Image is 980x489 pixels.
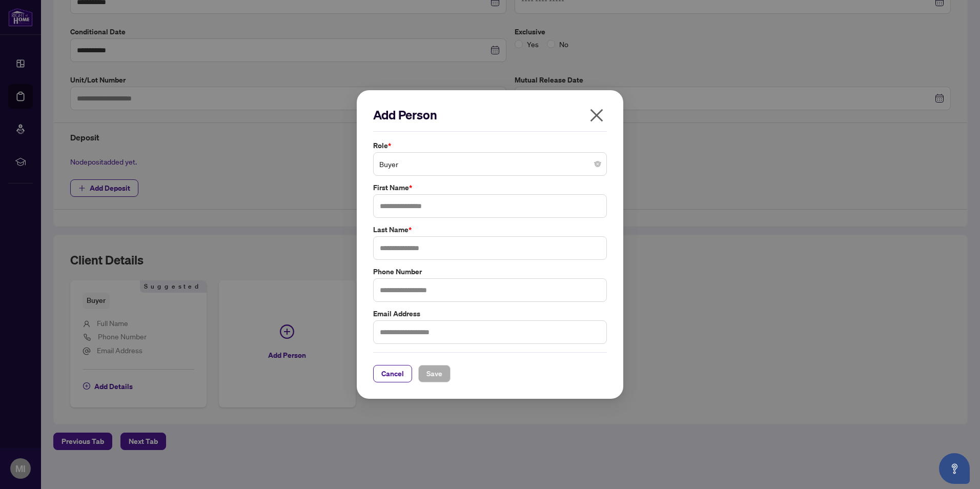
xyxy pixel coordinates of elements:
[373,182,607,193] label: First Name
[588,107,605,124] span: close
[381,365,404,382] span: Cancel
[373,365,412,382] button: Cancel
[373,266,607,277] label: Phone Number
[373,308,607,319] label: Email Address
[373,224,607,235] label: Last Name
[418,365,451,382] button: Save
[373,140,607,151] label: Role
[373,107,607,123] h2: Add Person
[379,154,601,174] span: Buyer
[939,453,970,484] button: Open asap
[595,161,601,167] span: close-circle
